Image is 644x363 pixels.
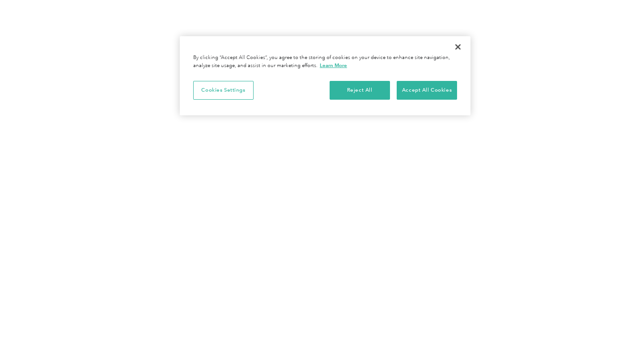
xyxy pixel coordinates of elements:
button: Cookies Settings [193,81,254,100]
div: By clicking “Accept All Cookies”, you agree to the storing of cookies on your device to enhance s... [193,54,457,70]
a: More information about your privacy, opens in a new tab [320,62,347,68]
div: Cookie banner [180,36,470,115]
button: Accept All Cookies [397,81,457,100]
div: Privacy [180,36,470,115]
button: Close [448,37,468,57]
button: Reject All [330,81,390,100]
